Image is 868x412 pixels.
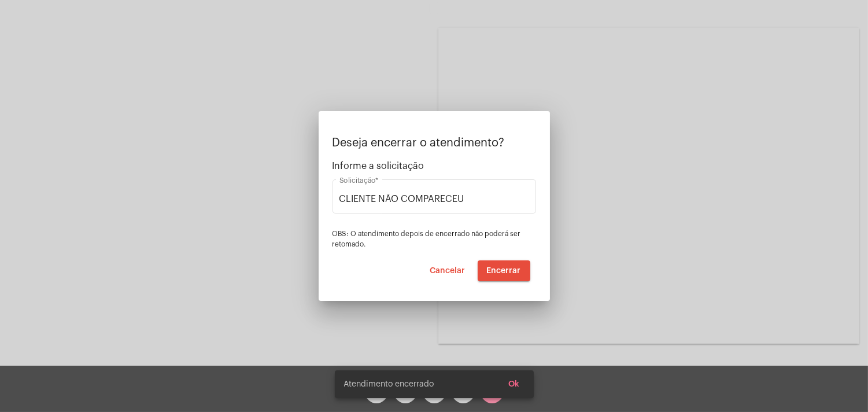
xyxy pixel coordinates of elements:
[344,378,434,390] span: Atendimento encerrado
[430,267,466,275] span: Cancelar
[478,260,530,281] button: Encerrar
[509,380,520,388] span: Ok
[339,194,529,204] input: Buscar solicitação
[487,267,521,275] span: Encerrar
[333,230,521,248] span: OBS: O atendimento depois de encerrado não poderá ser retomado.
[421,260,475,281] button: Cancelar
[333,161,536,171] span: Informe a solicitação
[333,137,536,149] p: Deseja encerrar o atendimento?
